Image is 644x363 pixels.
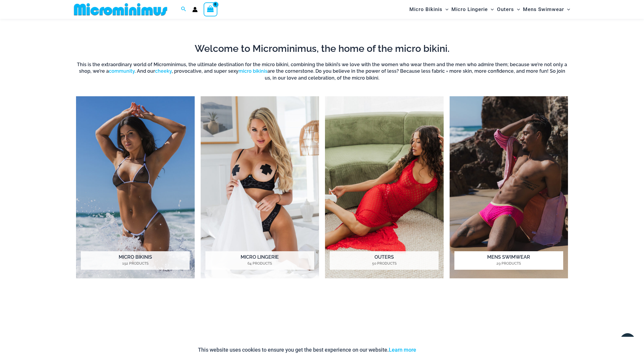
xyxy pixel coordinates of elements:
[408,2,450,17] a: Micro BikinisMenu ToggleMenu Toggle
[325,96,444,278] a: Visit product category Outers
[205,251,314,270] h2: Micro Lingerie
[451,2,488,17] span: Micro Lingerie
[76,96,195,278] a: Visit product category Micro Bikinis
[201,96,319,278] img: Micro Lingerie
[205,261,314,266] mark: 64 Products
[76,96,195,278] img: Micro Bikinis
[564,2,570,17] span: Menu Toggle
[450,2,495,17] a: Micro LingerieMenu ToggleMenu Toggle
[442,2,448,17] span: Menu Toggle
[496,2,521,17] a: OutersMenu ToggleMenu Toggle
[421,343,446,357] button: Accept
[76,61,568,81] h6: This is the extraordinary world of Microminimus, the ultimate destination for the micro bikini, c...
[407,1,572,18] nav: Site Navigation
[488,2,494,17] span: Menu Toggle
[450,96,568,278] img: Mens Swimwear
[450,96,568,278] a: Visit product category Mens Swimwear
[454,261,563,266] mark: 29 Products
[330,261,439,266] mark: 50 Products
[109,68,135,74] a: community
[325,96,444,278] img: Outers
[81,261,190,266] mark: 192 Products
[523,2,564,17] span: Mens Swimwear
[389,347,416,353] a: Learn more
[514,2,520,17] span: Menu Toggle
[497,2,514,17] span: Outers
[330,251,439,270] h2: Outers
[76,42,568,55] h2: Welcome to Microminimus, the home of the micro bikini.
[239,68,267,74] a: micro bikinis
[76,294,568,339] iframe: TrustedSite Certified
[201,96,319,278] a: Visit product category Micro Lingerie
[155,68,172,74] a: cheeky
[181,6,186,13] a: Search icon link
[521,2,572,17] a: Mens SwimwearMenu ToggleMenu Toggle
[198,345,416,354] p: This website uses cookies to ensure you get the best experience on our website.
[192,7,198,12] a: Account icon link
[454,251,563,270] h2: Mens Swimwear
[204,2,217,16] a: View Shopping Cart, empty
[72,3,170,16] img: MM SHOP LOGO FLAT
[409,2,442,17] span: Micro Bikinis
[81,251,190,270] h2: Micro Bikinis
